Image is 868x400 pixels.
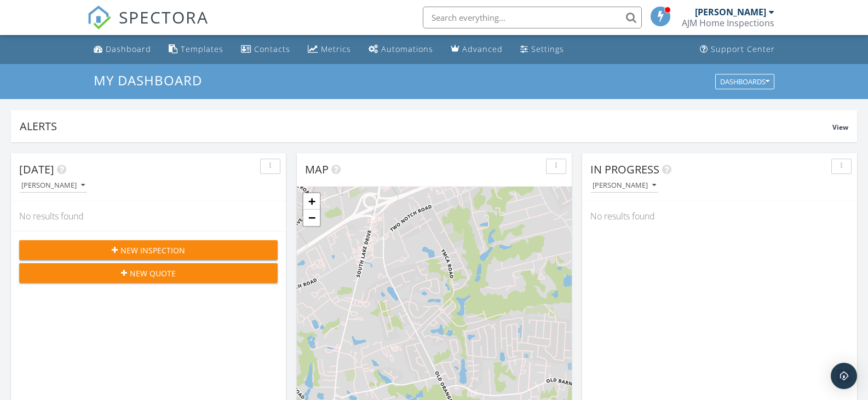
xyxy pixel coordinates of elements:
[119,5,209,28] span: SPECTORA
[94,71,202,89] span: My Dashboard
[590,162,659,177] span: In Progress
[381,44,433,54] div: Automations
[516,39,568,60] a: Settings
[106,44,151,54] div: Dashboard
[19,263,278,283] button: New Quote
[423,7,642,28] input: Search everything...
[590,178,658,193] button: [PERSON_NAME]
[130,268,176,279] span: New Quote
[181,44,223,54] div: Templates
[715,74,774,89] button: Dashboards
[87,15,209,38] a: SPECTORA
[695,39,779,60] a: Support Center
[254,44,290,54] div: Contacts
[720,78,769,85] div: Dashboards
[87,5,111,30] img: The Best Home Inspection Software - Spectora
[237,39,295,60] a: Contacts
[19,178,87,193] button: [PERSON_NAME]
[20,119,832,134] div: Alerts
[303,39,355,60] a: Metrics
[711,44,775,54] div: Support Center
[582,201,857,231] div: No results found
[19,162,54,177] span: [DATE]
[682,18,774,28] div: AJM Home Inspections
[120,245,185,256] span: New Inspection
[462,44,503,54] div: Advanced
[164,39,228,60] a: Templates
[446,39,507,60] a: Advanced
[19,240,278,260] button: New Inspection
[364,39,438,60] a: Automations (Basic)
[831,363,857,389] div: Open Intercom Messenger
[11,201,286,231] div: No results found
[303,193,320,210] a: Zoom in
[832,123,848,132] span: View
[531,44,564,54] div: Settings
[321,44,351,54] div: Metrics
[89,39,156,60] a: Dashboard
[305,162,329,177] span: Map
[303,210,320,226] a: Zoom out
[21,182,85,189] div: [PERSON_NAME]
[695,7,766,18] div: [PERSON_NAME]
[593,182,656,189] div: [PERSON_NAME]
